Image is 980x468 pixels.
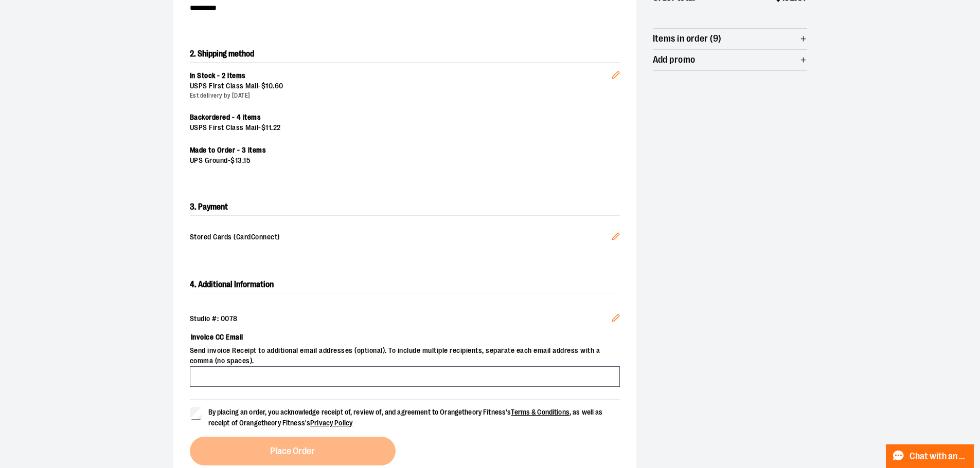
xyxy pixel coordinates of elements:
[243,156,251,164] span: 15
[190,232,612,244] span: Stored Cards (CardConnect)
[603,224,628,252] button: Edit
[603,54,628,90] button: Edit
[265,82,273,90] span: 10
[190,46,620,62] h2: 2. Shipping method
[261,123,266,132] span: $
[190,71,612,81] div: In Stock - 2 items
[190,314,620,324] div: Studio #: 0078
[511,408,569,416] a: Terms & Conditions
[190,407,202,419] input: By placing an order, you acknowledge receipt of, review of, and agreement to Orangetheory Fitness...
[190,276,620,293] h2: 4. Additional Information
[190,346,620,366] span: Send invoice Receipt to additional email addresses (optional). To include multiple recipients, se...
[235,156,242,164] span: 13
[653,55,696,65] span: Add promo
[190,156,612,166] div: UPS Ground -
[230,156,235,164] span: $
[310,419,352,427] a: Privacy Policy
[190,145,612,156] div: Made to Order - 3 items
[190,328,620,346] label: Invoice CC Email
[653,50,807,70] button: Add promo
[271,123,273,132] span: .
[190,91,612,100] div: Est delivery by [DATE]
[603,306,628,333] button: Edit
[910,452,968,461] span: Chat with an Expert
[653,29,807,49] button: Items in order (9)
[653,34,722,44] span: Items in order (9)
[265,123,271,132] span: 11
[190,113,612,123] div: Backordered - 4 items
[261,82,266,90] span: $
[242,156,244,164] span: .
[273,82,275,90] span: .
[208,408,603,427] span: By placing an order, you acknowledge receipt of, review of, and agreement to Orangetheory Fitness...
[886,444,974,468] button: Chat with an Expert
[190,123,612,133] div: USPS First Class Mail -
[273,123,281,132] span: 22
[275,82,283,90] span: 60
[190,81,612,91] div: USPS First Class Mail -
[190,199,620,216] h2: 3. Payment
